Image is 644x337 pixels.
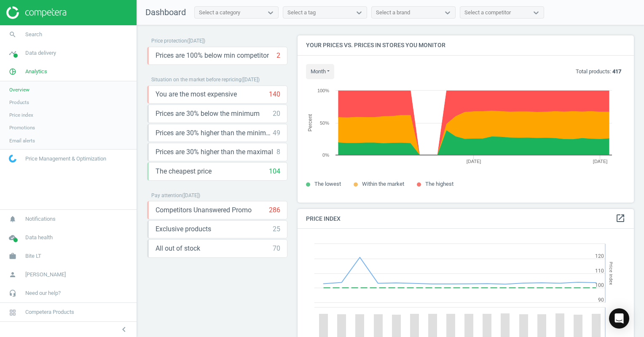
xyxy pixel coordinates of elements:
i: search [5,27,21,43]
tspan: Percent [307,114,313,131]
div: 104 [269,167,280,176]
span: Competitors Unanswered Promo [156,206,252,215]
span: The highest [425,181,453,187]
p: Total products: [576,68,621,75]
img: ajHJNr6hYgQAAAAASUVORK5CYII= [6,6,66,19]
span: Search [25,31,42,38]
button: month [306,64,334,79]
tspan: [DATE] [593,159,608,164]
text: 90 [598,297,604,303]
div: Select a competitor [464,9,511,16]
text: 50% [320,120,329,126]
div: 8 [276,147,280,157]
div: Select a brand [376,9,410,16]
span: Situation on the market before repricing [151,77,241,83]
span: Need our help? [25,289,61,297]
span: Promotions [9,124,35,131]
i: work [5,248,21,264]
i: chevron_left [119,324,129,334]
span: Data delivery [25,49,56,57]
text: 110 [595,268,604,274]
span: Dashboard [145,7,186,17]
span: ( [DATE] ) [241,77,260,83]
span: Overview [9,86,30,93]
span: Price Management & Optimization [25,155,106,163]
span: You are the most expensive [156,90,237,99]
span: Prices are 30% below the minimum [156,109,260,118]
span: Competera Products [25,308,74,316]
text: 120 [595,253,604,259]
div: Open Intercom Messenger [609,308,629,329]
span: Data health [25,234,53,241]
div: 2 [276,51,280,60]
tspan: [DATE] [467,159,481,164]
a: open_in_new [615,213,625,224]
span: ( [DATE] ) [187,38,205,44]
div: 70 [273,244,280,253]
span: Products [9,99,29,106]
span: Pay attention [151,193,182,198]
div: 49 [273,128,280,138]
div: 140 [269,90,280,99]
button: chevron_left [113,324,134,335]
span: ( [DATE] ) [182,193,200,198]
i: person [5,267,21,283]
div: Select a tag [287,9,316,16]
h4: Your prices vs. prices in stores you monitor [298,35,634,55]
span: [PERSON_NAME] [25,271,66,278]
div: Select a category [199,9,240,16]
i: headset_mic [5,285,21,301]
span: Prices are 100% below min competitor [156,51,269,60]
i: timeline [5,45,21,61]
span: Price index [9,112,33,118]
text: 0% [322,152,329,158]
span: The lowest [314,181,341,187]
i: cloud_done [5,230,21,246]
span: Prices are 30% higher than the minimum [156,128,273,138]
span: Analytics [25,68,47,75]
span: All out of stock [156,244,200,253]
span: Exclusive products [156,225,211,234]
text: 100 [595,282,604,288]
span: Prices are 30% higher than the maximal [156,147,273,157]
div: 20 [273,109,280,118]
tspan: Price Index [608,262,614,285]
i: open_in_new [615,213,625,223]
img: wGWNvw8QSZomAAAAABJRU5ErkJggg== [9,155,16,163]
div: 286 [269,206,280,215]
text: 100% [317,88,329,93]
span: Notifications [25,215,56,223]
span: Within the market [362,181,404,187]
span: Bite LT [25,252,41,260]
i: notifications [5,211,21,227]
h4: Price Index [298,209,634,229]
i: pie_chart_outlined [5,64,21,80]
span: Price protection [151,38,187,44]
b: 417 [612,68,621,75]
div: 25 [273,225,280,234]
span: The cheapest price [156,167,212,176]
span: Email alerts [9,137,35,144]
